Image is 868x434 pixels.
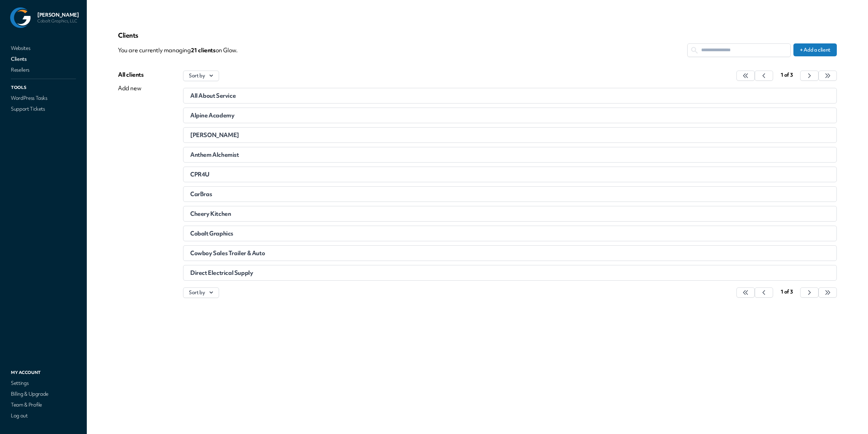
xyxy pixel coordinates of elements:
[9,389,77,399] a: Billing & Upgrade
[190,249,265,257] span: Cowboy Sales Trailer & Auto
[9,104,77,114] a: Support Tickets
[118,31,837,39] p: Clients
[37,18,79,24] p: Cobalt Graphics, LLC
[781,288,793,295] span: 1 of 3
[183,127,837,143] a: [PERSON_NAME]
[190,210,231,218] span: Cheery Kitchen
[9,411,77,420] a: Log out
[183,226,837,241] a: Cobalt Graphics
[190,92,236,99] span: All About Service
[183,147,837,163] a: Anthem Alchemist
[190,269,253,277] span: Direct Electrical Supply
[793,43,837,56] button: + Add a client
[183,245,837,261] a: Cowboy Sales Trailer & Auto
[9,378,77,388] a: Settings
[190,151,239,158] span: Anthem Alchemist
[183,186,837,202] a: CarBras
[183,287,219,298] button: Sort by
[190,111,234,119] span: Alpine Academy
[190,229,233,237] span: Cobalt Graphics
[9,54,77,64] a: Clients
[183,206,837,222] a: Cheery Kitchen
[840,407,861,427] iframe: chat widget
[118,43,687,57] p: You are currently managing on Glow.
[183,167,837,182] a: CPR4U
[9,93,77,103] a: WordPress Tasks
[183,71,219,81] button: Sort by
[9,400,77,410] a: Team & Profile
[191,46,216,54] span: 21 client
[9,65,77,75] a: Resellers
[118,84,144,92] div: Add new
[9,43,77,53] a: Websites
[190,131,239,139] span: [PERSON_NAME]
[9,83,77,92] p: Tools
[183,88,837,103] a: All About Service
[37,12,79,18] p: [PERSON_NAME]
[118,71,144,79] div: All clients
[213,46,216,54] span: s
[9,368,77,377] p: My Account
[190,170,210,178] span: CPR4U
[183,108,837,123] a: Alpine Academy
[183,265,837,281] a: Direct Electrical Supply
[190,190,212,198] span: CarBras
[781,72,793,78] span: 1 of 3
